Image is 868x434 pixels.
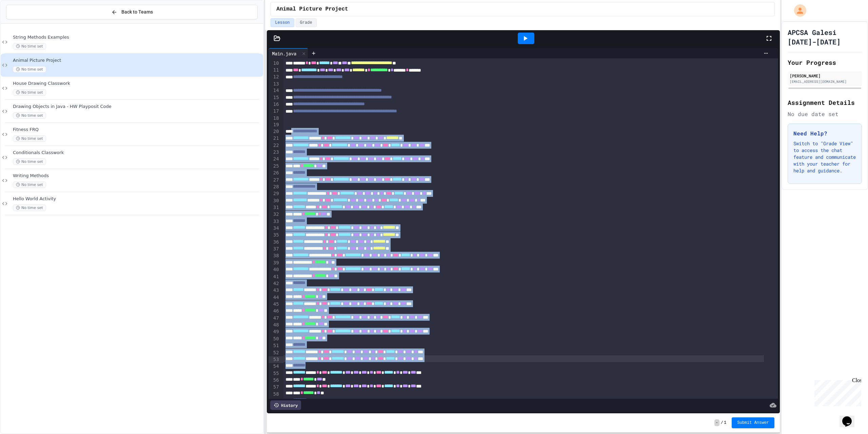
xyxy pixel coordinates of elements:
div: 41 [269,273,280,280]
span: No time set [13,43,46,50]
div: Chat with us now!Close [3,3,47,43]
div: 51 [269,342,280,349]
div: 46 [269,308,280,315]
div: 58 [269,391,280,398]
div: 54 [269,363,280,370]
div: 28 [269,184,280,190]
div: 17 [269,108,280,115]
div: 42 [269,280,280,287]
div: 19 [269,121,280,128]
div: 56 [269,377,280,384]
h2: Assignment Details [788,98,862,107]
div: 12 [269,74,280,80]
span: Animal Picture Project [13,58,262,63]
div: 10 [269,60,280,67]
span: 1 [724,420,726,426]
div: 30 [269,197,280,204]
span: No time set [13,158,46,165]
span: / [721,420,723,426]
div: 14 [269,87,280,94]
h3: Need Help? [793,129,856,137]
span: No time set [13,66,46,73]
span: Fitness FRQ [13,127,262,133]
div: 29 [269,190,280,197]
div: [EMAIL_ADDRESS][DOMAIN_NAME] [790,79,860,84]
div: [PERSON_NAME] [790,73,860,79]
span: House Drawing Classwork [13,81,262,87]
div: 50 [269,336,280,342]
div: Main.java [269,48,308,58]
span: String Methods Examples [13,35,262,40]
div: 32 [269,211,280,218]
span: Animal Picture Project [276,5,348,13]
div: 21 [269,135,280,142]
div: 36 [269,239,280,246]
div: 55 [269,370,280,377]
span: Submit Answer [737,420,769,426]
div: 43 [269,287,280,294]
div: 40 [269,266,280,273]
div: 57 [269,384,280,391]
div: 25 [269,163,280,170]
button: Back to Teams [6,5,258,19]
div: 52 [269,350,280,356]
div: 20 [269,128,280,135]
button: Grade [296,18,317,27]
div: 24 [269,156,280,163]
span: Writing Methods [13,173,262,179]
p: Switch to "Grade View" to access the chat feature and communicate with your teacher for help and ... [793,140,856,174]
div: 15 [269,94,280,101]
div: 59 [269,398,280,404]
div: 37 [269,246,280,252]
span: Conditionals Classwork [13,150,262,156]
div: 26 [269,170,280,176]
div: 48 [269,322,280,328]
iframe: chat widget [812,377,861,406]
div: 49 [269,328,280,335]
div: 31 [269,204,280,211]
div: History [270,400,301,410]
div: 11 [269,67,280,74]
span: Drawing Objects in Java - HW Playposit Code [13,104,262,110]
span: Hello World Activity [13,196,262,202]
div: 33 [269,218,280,225]
div: 23 [269,149,280,156]
h2: Your Progress [788,58,862,67]
span: No time set [13,89,46,96]
span: No time set [13,135,46,142]
div: 35 [269,232,280,239]
div: 27 [269,177,280,184]
span: - [714,419,719,426]
div: Main.java [269,50,300,57]
span: No time set [13,205,46,211]
div: 47 [269,315,280,322]
div: 34 [269,225,280,232]
h1: APCSA Galesi [DATE]-[DATE] [788,27,862,46]
span: Fold line [280,54,283,59]
div: 22 [269,142,280,149]
iframe: chat widget [840,407,861,427]
button: Submit Answer [732,417,774,428]
div: 18 [269,115,280,122]
div: No due date set [788,110,862,118]
div: 13 [269,81,280,88]
span: Back to Teams [121,8,153,16]
span: No time set [13,112,46,119]
button: Lesson [271,18,294,27]
div: 39 [269,260,280,266]
div: My Account [787,3,808,18]
span: No time set [13,182,46,188]
div: 16 [269,101,280,108]
div: 44 [269,294,280,301]
div: 38 [269,252,280,259]
div: 53 [269,356,280,363]
div: 45 [269,301,280,308]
